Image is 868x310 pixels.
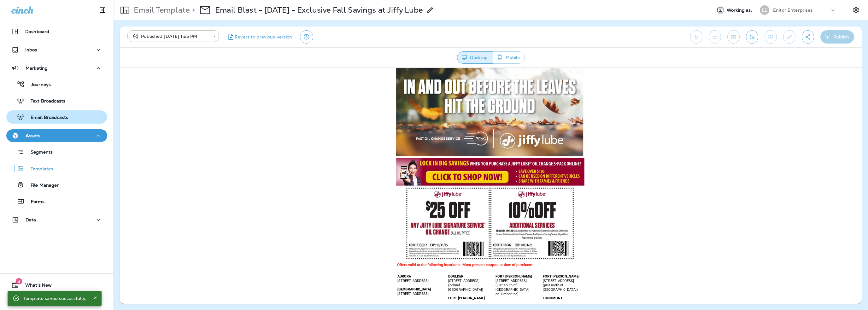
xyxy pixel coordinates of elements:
button: Forms [6,195,107,208]
p: Email Broadcasts [24,115,68,121]
span: (behind [GEOGRAPHIC_DATA]) [328,215,363,224]
button: View Changelog [300,30,313,44]
button: Create a Shareable Preview Link [802,30,814,44]
span: (just north of [GEOGRAPHIC_DATA]) [423,215,458,224]
button: Marketing [6,62,107,74]
strong: [GEOGRAPHIC_DATA] [278,219,311,224]
p: Inbox [25,47,37,52]
button: Assets [6,129,107,142]
button: Email Broadcasts [6,110,107,124]
button: Journeys [6,78,107,91]
button: Inbox [6,44,107,56]
button: Segments [6,145,107,159]
p: Dashboard [25,29,49,34]
button: Send test email [746,30,758,44]
div: Published [DATE] 1:25 PM [132,33,209,39]
img: Coupons [276,118,466,193]
strong: BOULDER [328,207,343,211]
p: > [190,5,195,15]
p: Text Broadcasts [24,98,65,104]
span: Working as: [727,8,754,13]
strong: LONGMONT [423,228,443,232]
button: Templates [6,162,107,175]
button: Support [6,294,107,307]
p: Enitor Enterprises [773,8,813,13]
button: Dashboard [6,25,107,38]
span: [STREET_ADDRESS] [376,211,407,215]
p: Email Blast - [DATE] - Exclusive Fall Savings at Jiffy Lube [215,5,423,15]
div: Template saved successfully. [23,293,86,304]
p: Email Template [131,5,190,15]
span: 8 [15,278,22,284]
button: Settings [850,4,862,16]
img: Click to Shop Now! [276,90,466,118]
span: What's New [19,283,52,290]
p: Segments [24,149,53,156]
button: 8What's New [6,279,107,291]
button: Text Broadcasts [6,94,107,107]
span: [STREET_ADDRESS] [278,211,309,215]
button: Mobile [493,51,525,64]
button: Revert to previous version [224,30,295,44]
span: [STREET_ADDRESS] [328,211,360,215]
button: Close [91,294,99,301]
p: Data [26,217,36,222]
strong: FORT [PERSON_NAME] [423,207,460,211]
strong: FORT [PERSON_NAME] [376,207,412,211]
p: Assets [26,133,40,138]
button: Desktop [457,51,493,64]
strong: AURORA [278,207,291,211]
p: Forms [25,199,44,205]
p: File Manager [24,183,59,189]
span: [STREET_ADDRESS] [423,211,454,215]
p: Journeys [25,82,51,88]
button: Data [6,213,107,226]
strong: Offers valid at the following locations. Must present coupon at time of purchase. [277,195,413,199]
span: (just south of [GEOGRAPHIC_DATA] on Timberline) [376,215,409,228]
strong: FORT [PERSON_NAME] [328,228,365,232]
span: Revert to previous version [235,34,292,40]
span: [STREET_ADDRESS] [278,224,309,228]
p: Marketing [26,66,48,71]
p: Templates [24,166,53,172]
div: Email Blast - 10-8-25 - Exclusive Fall Savings at Jiffy Lube [215,5,423,15]
button: Collapse Sidebar [94,4,111,16]
div: EE [760,5,769,15]
button: File Manager [6,178,107,191]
